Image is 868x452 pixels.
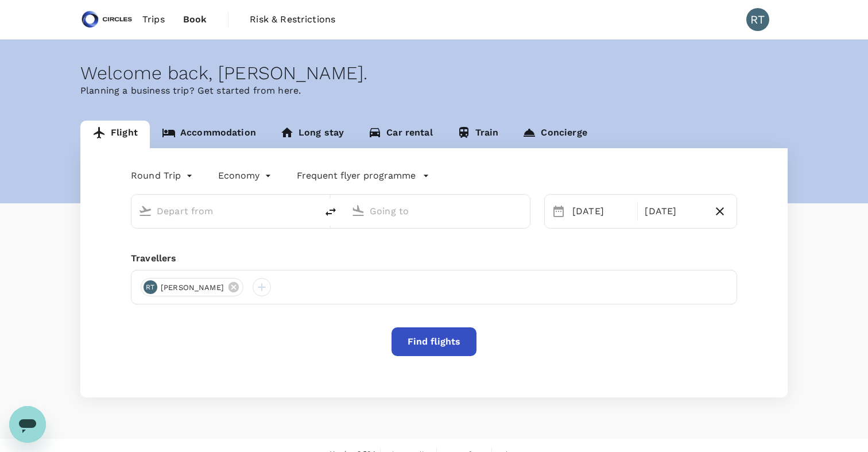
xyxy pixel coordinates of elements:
button: Open [522,210,524,212]
a: Long stay [268,121,356,148]
div: Travellers [131,252,737,265]
a: Accommodation [150,121,268,148]
p: Planning a business trip? Get started from here. [80,84,788,98]
span: Risk & Restrictions [250,13,335,26]
a: Train [445,121,511,148]
span: Trips [142,13,165,26]
div: [DATE] [640,200,707,223]
span: Book [183,13,207,26]
div: Round Trip [131,167,195,185]
span: [PERSON_NAME] [154,282,231,293]
div: Economy [218,167,274,185]
a: Flight [80,121,150,148]
button: delete [317,198,344,226]
button: Frequent flyer programme [297,169,429,183]
input: Depart from [157,202,293,220]
p: Frequent flyer programme [297,169,416,183]
div: Welcome back , [PERSON_NAME] . [80,63,788,84]
div: RT [746,8,769,31]
button: Find flights [392,327,476,356]
button: Open [309,210,311,212]
div: [DATE] [568,200,635,223]
div: RT [144,280,157,294]
img: Circles [80,7,133,32]
div: RT[PERSON_NAME] [141,278,243,296]
iframe: Button to launch messaging window [9,406,46,443]
input: Going to [370,202,506,220]
a: Car rental [356,121,445,148]
a: Concierge [510,121,599,148]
